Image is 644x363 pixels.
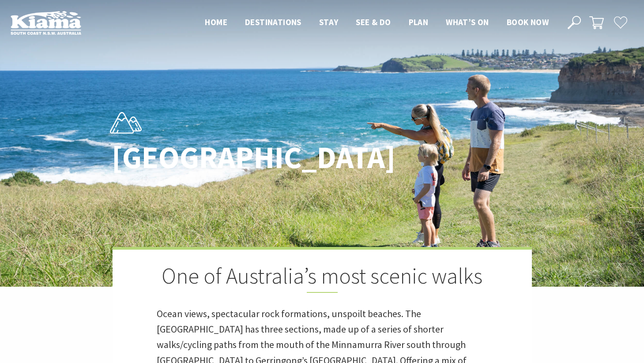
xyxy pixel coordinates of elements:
[409,17,429,27] span: Plan
[157,263,488,293] h2: One of Australia’s most scenic walks
[319,17,339,27] span: Stay
[356,17,391,27] span: See & Do
[507,17,549,27] span: Book now
[205,17,227,27] span: Home
[112,141,361,175] h1: [GEOGRAPHIC_DATA]
[11,11,81,35] img: Kiama Logo
[245,17,301,27] span: Destinations
[196,15,557,30] nav: Main Menu
[446,17,489,27] span: What’s On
